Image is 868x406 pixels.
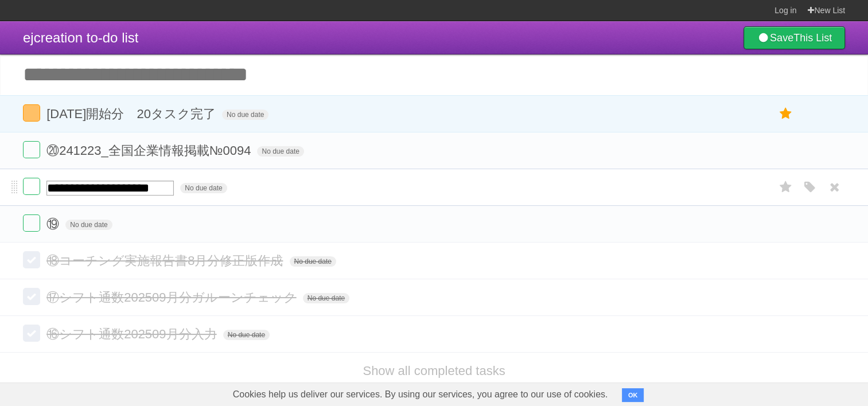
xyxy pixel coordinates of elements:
span: ⑲ [46,217,62,231]
label: Done [23,104,40,122]
span: ⑰シフト通数202509月分ガルーンチェック [46,290,299,304]
span: No due date [65,220,112,230]
label: Done [23,178,40,195]
span: No due date [257,146,303,157]
span: ejcreation to-do list [23,30,138,45]
label: Done [23,141,40,158]
a: SaveThis List [744,26,845,49]
button: OK [622,388,644,402]
b: This List [793,32,832,44]
label: Done [23,251,40,268]
span: No due date [290,256,336,267]
label: Done [23,288,40,305]
span: Cookies help us deliver our services. By using our services, you agree to our use of cookies. [221,383,620,406]
label: Star task [775,104,797,123]
span: ⑳241223_全国企業情報掲載№0094 [46,143,254,158]
span: No due date [180,183,227,193]
span: ⑱コーチング実施報告書8月分修正版作成 [46,253,286,268]
span: No due date [303,293,349,303]
span: No due date [223,330,270,340]
span: ⑯シフト通数202509月分入力 [46,327,219,341]
a: Show all completed tasks [363,364,505,378]
span: No due date [222,110,268,120]
span: [DATE]開始分 20タスク完了 [46,107,219,121]
label: Done [23,214,40,232]
label: Done [23,325,40,342]
label: Star task [775,178,797,197]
